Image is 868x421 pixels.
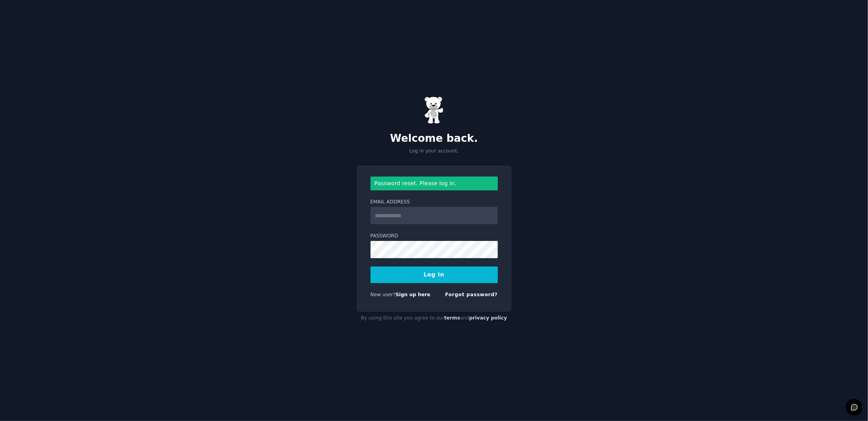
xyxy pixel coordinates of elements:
[371,233,498,240] label: Password
[445,292,498,297] a: Forgot password?
[424,96,444,124] img: Gummy Bear
[357,312,512,325] div: By using this site you agree to our and
[371,199,498,206] label: Email Address
[444,315,460,321] a: terms
[371,267,498,283] button: Log In
[371,177,498,190] div: Password reset. Please log in.
[469,315,507,321] a: privacy policy
[357,132,512,145] h2: Welcome back.
[357,148,512,155] p: Log in your account.
[395,292,430,297] a: Sign up here
[371,292,396,297] span: New user?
